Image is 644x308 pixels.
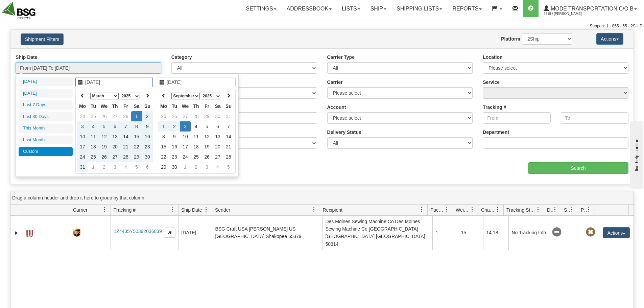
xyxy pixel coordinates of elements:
a: Tracking Status filter column settings [532,204,544,215]
label: Service [483,79,500,86]
span: Pickup Status [581,207,587,213]
td: 21 [223,142,234,152]
td: 27 [110,152,120,162]
td: 10 [180,132,191,142]
label: Location [483,54,502,61]
td: 19 [99,142,110,152]
a: Settings [241,0,282,17]
td: 25 [191,152,201,162]
td: 29 [158,162,169,172]
td: 28 [120,152,131,162]
td: 13 [212,132,223,142]
td: 15 [131,132,142,142]
a: Pickup Status filter column settings [583,204,595,215]
td: 31 [77,162,88,172]
th: Th [191,101,201,111]
button: Shipment Filters [21,33,64,45]
td: 2 [142,111,153,121]
td: 26 [201,152,212,162]
td: 14.18 [483,216,508,250]
span: Recipient [323,207,342,213]
li: Last Month [19,136,73,145]
a: Recipient filter column settings [416,204,427,215]
td: 13 [110,132,120,142]
a: Addressbook [282,0,337,17]
td: 29 [131,152,142,162]
a: Delivery Status filter column settings [549,204,561,215]
label: Platform [501,35,520,42]
label: Tracking # [483,104,506,111]
td: 24 [77,152,88,162]
td: 5 [131,162,142,172]
td: 12 [99,132,110,142]
span: Weight [456,207,470,213]
td: 26 [169,111,180,121]
td: No Tracking Info [508,216,549,250]
td: 6 [212,121,223,132]
td: 4 [191,121,201,132]
td: 11 [191,132,201,142]
a: Lists [337,0,365,17]
span: Pickup Not Assigned [586,228,595,237]
td: 11 [88,132,99,142]
td: 17 [77,142,88,152]
span: Carrier [73,207,88,213]
td: 5 [223,162,234,172]
input: From [483,112,550,124]
td: 28 [191,111,201,121]
label: Ship Date [16,54,38,61]
td: 12 [201,132,212,142]
a: Shipment Issues filter column settings [566,204,578,215]
td: 27 [212,152,223,162]
td: 28 [223,152,234,162]
td: 24 [180,152,191,162]
td: 9 [169,132,180,142]
td: 24 [77,111,88,121]
a: Reports [447,0,487,17]
td: 3 [201,162,212,172]
img: 8 - UPS [73,229,80,237]
td: 25 [88,111,99,121]
li: [DATE] [19,89,73,98]
span: Ship Date [181,207,202,213]
td: 18 [191,142,201,152]
td: 16 [142,132,153,142]
td: 16 [169,142,180,152]
li: [DATE] [19,77,73,86]
span: Shipment Issues [564,207,570,213]
td: 9 [142,121,153,132]
button: Actions [603,227,630,238]
th: We [99,101,110,111]
th: Fr [120,101,131,111]
div: Support: 1 - 855 - 55 - 2SHIP [2,23,642,29]
td: 30 [142,152,153,162]
th: Mo [77,101,88,111]
td: 27 [110,111,120,121]
td: 8 [131,121,142,132]
span: Tracking # [114,207,136,213]
td: 30 [169,162,180,172]
span: 2219 / [PERSON_NAME] [544,10,594,17]
td: 18 [88,142,99,152]
td: 28 [120,111,131,121]
td: 20 [110,142,120,152]
td: 1 [432,216,458,250]
td: 3 [110,162,120,172]
td: 2 [169,121,180,132]
td: 1 [88,162,99,172]
td: 23 [169,152,180,162]
li: This Month [19,124,73,133]
input: Search [528,162,628,174]
a: Ship [365,0,391,17]
td: 1 [131,111,142,121]
td: 15 [158,142,169,152]
label: Department [483,129,509,136]
td: 4 [212,162,223,172]
th: Tu [169,101,180,111]
label: Account [327,104,346,111]
td: BSG Craft USA [PERSON_NAME] US [GEOGRAPHIC_DATA] Shakopee 55379 [212,216,322,250]
a: Shipping lists [391,0,447,17]
td: 27 [180,111,191,121]
td: Des Moines Sewing Machine Co Des Moines Sewing Machine Co [GEOGRAPHIC_DATA] [GEOGRAPHIC_DATA] [GE... [322,216,432,250]
td: 1 [180,162,191,172]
